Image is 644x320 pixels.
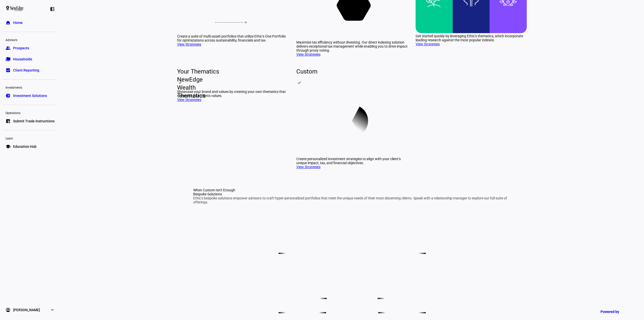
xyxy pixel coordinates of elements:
[13,119,55,124] span: Submit Trade Instructions
[6,93,11,98] eth-mat-symbol: pie_chart
[13,144,36,149] span: Education Hub
[297,81,301,85] mat-icon: check
[296,40,408,52] div: Maximize tax efficiency without divesting. Our direct indexing solution delivers exceptional tax ...
[13,307,40,312] span: [PERSON_NAME]
[177,67,288,76] div: Your Thematics
[3,54,57,64] a: folder_copyHouseholds
[416,34,527,42] div: Get started quickly by leveraging Ethic’s thematics, which incorporate leading research against t...
[13,57,32,62] span: Households
[173,76,181,100] span: NewEdge Wealth Thematics
[3,134,57,141] div: Learn
[6,46,11,51] eth-mat-symbol: group
[416,42,440,46] a: View Strategies
[3,91,57,101] a: pie_chartInvestment Solutions
[50,7,55,12] eth-mat-symbol: left_panel_close
[3,36,57,43] div: Advisors
[296,165,320,169] a: View Strategies
[50,307,55,312] eth-mat-symbol: expand_more
[598,307,636,316] a: Powered by
[6,119,11,124] eth-mat-symbol: list_alt_add
[6,57,11,62] eth-mat-symbol: folder_copy
[193,196,511,204] div: Ethic’s bespoke solutions empower advisors to craft hyper-personalized portfolios that meet the u...
[13,20,23,25] span: Home
[3,65,57,75] a: bid_landscapeClient Reporting
[3,18,57,28] a: homeHome
[13,46,29,51] span: Prospects
[3,84,57,91] div: Investments
[3,43,57,53] a: groupProspects
[296,52,320,56] a: View Strategies
[13,93,47,98] span: Investment Solutions
[177,34,288,42] div: Create a suite of multi-asset portfolios that utilize Ethic’s One Portfolio for optimizations acr...
[13,68,39,73] span: Client Reporting
[6,144,11,149] eth-mat-symbol: school
[6,20,11,25] eth-mat-symbol: home
[193,188,511,192] div: When Custom Isn’t Enough
[193,192,511,196] div: Bespoke Solutions
[177,90,288,98] div: Showcase your brand and values by creating your own thematics that represent your clients values.
[296,67,408,76] div: Custom
[6,68,11,73] eth-mat-symbol: bid_landscape
[3,109,57,116] div: Operations
[6,307,11,312] eth-mat-symbol: account_circle
[296,157,408,165] div: Create personalized investment strategies to align with your client’s unique impact, tax, and fin...
[177,98,201,102] a: View Strategies
[177,42,201,46] a: View Strategies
